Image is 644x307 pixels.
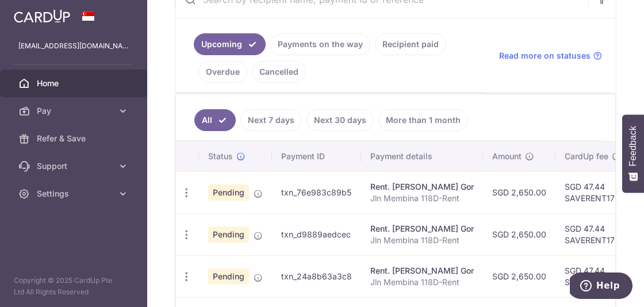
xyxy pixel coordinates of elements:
[370,193,474,204] p: Jln Membina 118D-Rent
[37,188,113,199] span: Settings
[208,268,249,285] span: Pending
[272,171,361,213] td: txn_76e983c89b5
[198,61,247,83] a: Overdue
[208,151,233,162] span: Status
[18,40,129,52] p: [EMAIL_ADDRESS][DOMAIN_NAME]
[37,78,113,89] span: Home
[375,33,446,55] a: Recipient paid
[499,50,602,62] a: Read more on statuses
[483,255,555,297] td: SGD 2,650.00
[370,265,474,277] div: Rent. [PERSON_NAME] Gor
[37,105,113,117] span: Pay
[370,223,474,235] div: Rent. [PERSON_NAME] Gor
[565,151,608,162] span: CardUp fee
[622,114,644,193] button: Feedback - Show survey
[361,141,483,171] th: Payment details
[252,61,306,83] a: Cancelled
[555,213,630,255] td: SGD 47.44 SAVERENT179
[378,109,468,131] a: More than 1 month
[208,185,249,201] span: Pending
[272,255,361,297] td: txn_24a8b63a3c8
[628,126,638,166] span: Feedback
[370,277,474,288] p: Jln Membina 118D-Rent
[499,50,591,62] span: Read more on statuses
[194,109,236,131] a: All
[483,171,555,213] td: SGD 2,650.00
[555,171,630,213] td: SGD 47.44 SAVERENT179
[240,109,302,131] a: Next 7 days
[272,141,361,171] th: Payment ID
[370,235,474,246] p: Jln Membina 118D-Rent
[270,33,370,55] a: Payments on the way
[194,33,266,55] a: Upcoming
[370,181,474,193] div: Rent. [PERSON_NAME] Gor
[272,213,361,255] td: txn_d9889aedcec
[37,160,113,172] span: Support
[570,273,632,301] iframe: Opens a widget where you can find more information
[208,227,249,243] span: Pending
[14,9,70,23] img: CardUp
[306,109,374,131] a: Next 30 days
[492,151,522,162] span: Amount
[555,255,630,297] td: SGD 47.44 SAVERENT179
[37,133,113,144] span: Refer & Save
[483,213,555,255] td: SGD 2,650.00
